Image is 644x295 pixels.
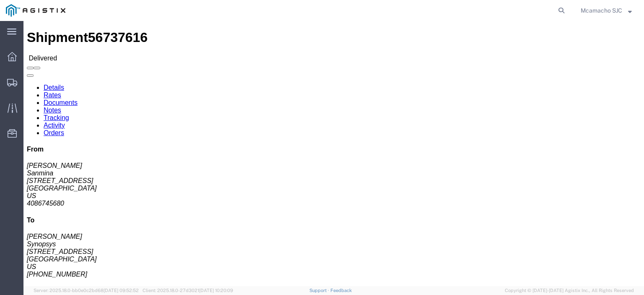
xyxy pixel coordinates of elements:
span: Copyright © [DATE]-[DATE] Agistix Inc., All Rights Reserved [505,287,634,294]
span: Mcamacho SJC [581,6,622,15]
span: [DATE] 09:52:52 [104,288,139,293]
span: Client: 2025.18.0-27d3021 [143,288,233,293]
button: Mcamacho SJC [580,5,632,16]
a: Support [309,288,330,293]
span: [DATE] 10:20:09 [199,288,233,293]
a: Feedback [330,288,352,293]
iframe: FS Legacy Container [23,21,644,286]
img: logo [6,4,65,17]
span: Server: 2025.18.0-bb0e0c2bd68 [34,288,139,293]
